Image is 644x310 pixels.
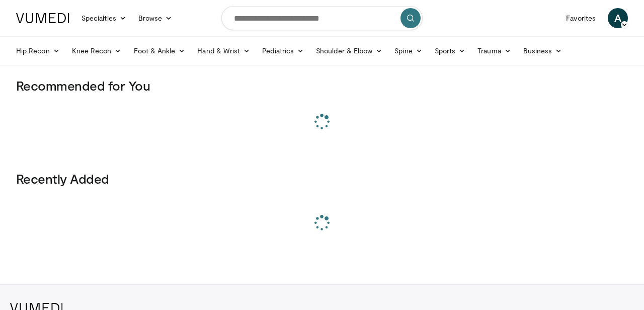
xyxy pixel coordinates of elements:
a: A [608,8,628,28]
h3: Recommended for You [16,77,628,94]
input: Search topics, interventions [221,6,423,30]
a: Shoulder & Elbow [310,41,388,61]
a: Browse [132,8,179,28]
img: VuMedi Logo [16,13,69,23]
a: Hand & Wrist [191,41,256,61]
a: Favorites [560,8,602,28]
a: Hip Recon [10,41,66,61]
a: Specialties [75,8,132,28]
a: Pediatrics [256,41,310,61]
a: Sports [429,41,472,61]
a: Spine [388,41,428,61]
a: Knee Recon [66,41,128,61]
a: Trauma [471,41,517,61]
a: Business [517,41,569,61]
a: Foot & Ankle [128,41,192,61]
h3: Recently Added [16,171,628,187]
